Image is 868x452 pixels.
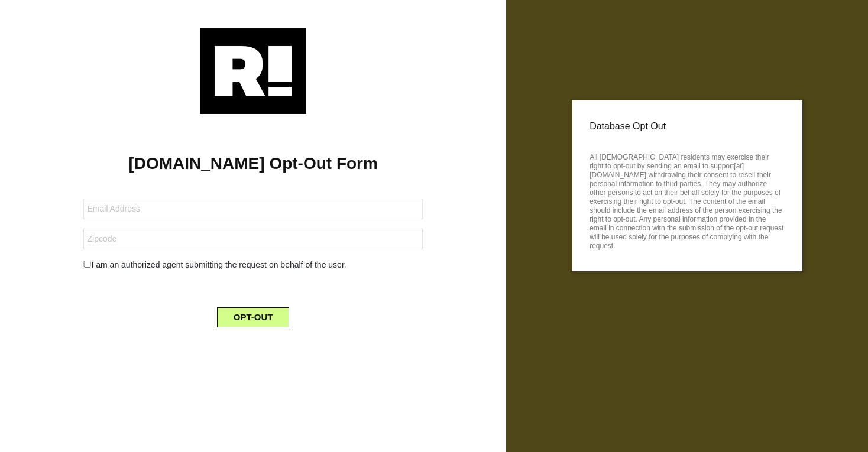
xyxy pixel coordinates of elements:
button: OPT-OUT [217,307,290,327]
p: Database Opt Out [590,118,785,135]
p: All [DEMOGRAPHIC_DATA] residents may exercise their right to opt-out by sending an email to suppo... [590,149,785,251]
input: Zipcode [83,229,422,249]
div: I am an authorized agent submitting the request on behalf of the user. [75,259,431,271]
h1: [DOMAIN_NAME] Opt-Out Form [18,154,488,174]
input: Email Address [83,199,422,219]
img: Retention.com [200,28,306,114]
